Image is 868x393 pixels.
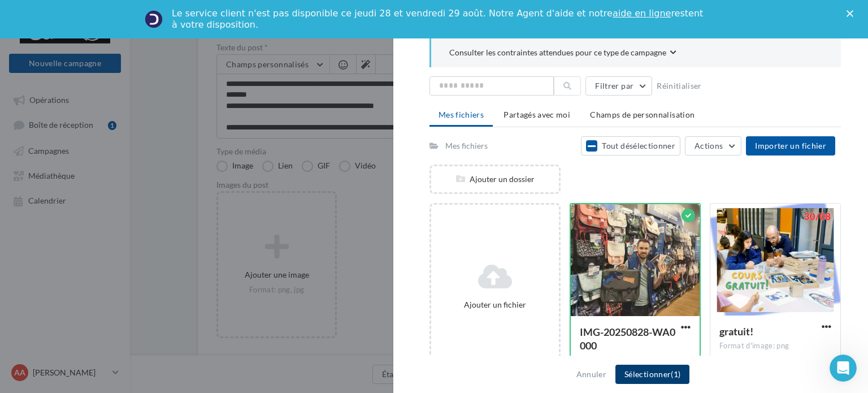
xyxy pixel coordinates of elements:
span: IMG-20250828-WA0000 [580,326,675,352]
button: Filtrer par [585,76,652,96]
button: Actions [685,136,741,156]
span: (1) [671,369,680,379]
span: Actions [695,141,723,150]
button: Annuler [572,368,611,381]
div: Mes fichiers [445,140,488,152]
div: Format d'image: jpg [580,355,691,365]
div: Ajouter un fichier [436,299,554,310]
button: Consulter les contraintes attendues pour ce type de campagne [449,46,676,61]
button: Importer un fichier [746,136,835,156]
span: Mes fichiers [439,110,484,119]
button: Sélectionner(1) [615,365,689,384]
div: Format d'image: png [719,341,831,351]
a: aide en ligne [613,8,671,19]
div: Ajouter un dossier [431,174,559,185]
span: Importer un fichier [755,141,826,150]
button: Réinitialiser [652,79,706,93]
span: Partagés avec moi [504,110,570,119]
span: gratuit! [719,325,753,338]
span: Champs de personnalisation [590,110,695,119]
div: Le service client n'est pas disponible ce jeudi 28 et vendredi 29 août. Notre Agent d'aide et not... [172,8,705,31]
div: Fermer [847,10,858,17]
span: Consulter les contraintes attendues pour ce type de campagne [449,47,666,58]
img: Profile image for Service-Client [145,10,163,28]
button: Tout désélectionner [581,136,680,156]
iframe: Intercom live chat [830,355,857,382]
